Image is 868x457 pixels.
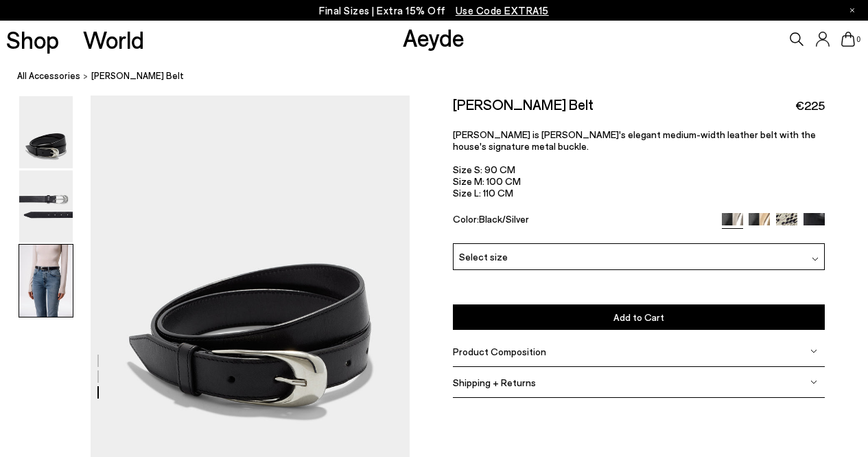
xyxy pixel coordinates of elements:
div: Color: [453,213,709,229]
img: Leona Leather Belt - Image 3 [19,245,73,317]
p: Final Sizes | Extra 15% Off [319,2,549,19]
img: svg%3E [812,256,819,263]
img: Leona Leather Belt - Image 2 [19,170,73,243]
span: €225 [795,97,825,114]
span: [PERSON_NAME] is [PERSON_NAME]'s elegant medium-width leather belt with the house's signature met... [453,129,816,199]
img: Leona Leather Belt - Image 1 [19,96,73,168]
img: svg%3E [810,379,817,386]
span: Add to Cart [613,311,664,323]
span: Black/Silver [479,213,529,225]
span: 0 [855,36,862,43]
span: Navigate to /collections/ss25-final-sizes [456,4,549,16]
h2: [PERSON_NAME] Belt [453,96,594,113]
img: svg%3E [810,348,817,355]
span: Shipping + Returns [453,377,536,388]
span: Select size [459,249,508,264]
a: Aeyde [403,23,465,52]
nav: breadcrumb [17,58,868,96]
a: All Accessories [17,69,80,83]
a: Shop [6,27,59,52]
button: Add to Cart [453,304,825,330]
a: World [83,27,144,52]
a: 0 [841,32,855,47]
span: Product Composition [453,346,546,357]
span: [PERSON_NAME] Belt [91,69,184,83]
